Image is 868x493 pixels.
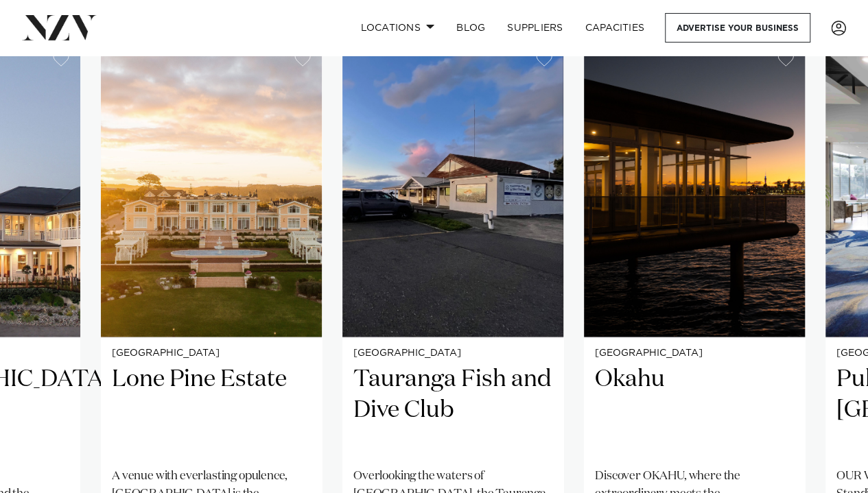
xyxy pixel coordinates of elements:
[574,13,656,43] a: Capacities
[353,363,552,456] h2: Tauranga Fish and Dive Club
[353,348,552,359] small: [GEOGRAPHIC_DATA]
[22,15,97,40] img: nzv-logo.png
[595,363,794,456] h2: Okahu
[349,13,445,43] a: Locations
[595,348,794,359] small: [GEOGRAPHIC_DATA]
[496,13,574,43] a: SUPPLIERS
[445,13,496,43] a: BLOG
[112,348,311,359] small: [GEOGRAPHIC_DATA]
[112,363,311,456] h2: Lone Pine Estate
[665,13,810,43] a: Advertise your business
